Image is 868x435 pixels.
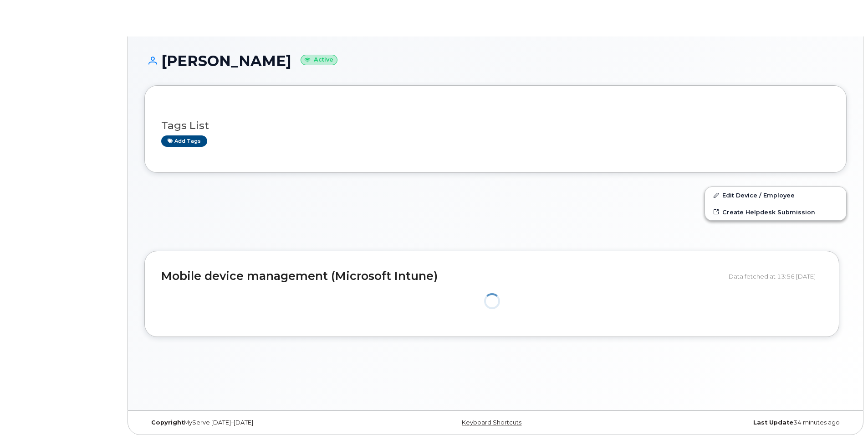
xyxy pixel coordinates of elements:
strong: Last Update [753,419,793,426]
a: Add tags [161,135,207,147]
small: Active [301,55,337,65]
h1: [PERSON_NAME] [144,53,847,69]
strong: Copyright [151,419,184,426]
a: Keyboard Shortcuts [462,419,521,426]
div: MyServe [DATE]–[DATE] [144,419,378,426]
div: Data fetched at 13:56 [DATE] [729,268,822,285]
a: Create Helpdesk Submission [705,204,846,220]
div: 34 minutes ago [613,419,847,426]
h2: Mobile device management (Microsoft Intune) [161,270,722,283]
a: Edit Device / Employee [705,187,846,203]
h3: Tags List [161,120,830,131]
